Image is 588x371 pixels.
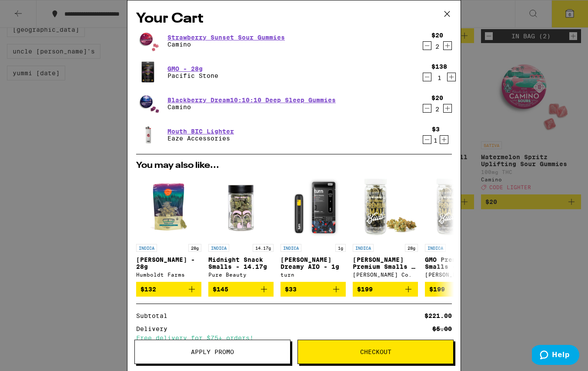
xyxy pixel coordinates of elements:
div: $138 [431,63,447,70]
button: Add to bag [136,282,201,297]
p: Midnight Snack Smalls - 14.17g [208,256,274,270]
p: 28g [188,244,201,252]
div: Subtotal [136,313,174,319]
div: [PERSON_NAME] Co. [425,272,490,277]
button: Increment [443,41,452,50]
img: Claybourne Co. - GMO Premium Smalls - 28g [425,174,490,240]
button: Add to bag [208,282,274,297]
button: Add to bag [425,282,490,297]
p: [PERSON_NAME] - 28g [136,256,201,270]
button: Decrement [423,104,431,113]
button: Decrement [423,135,431,144]
p: [PERSON_NAME] Premium Smalls - 28g [353,256,418,270]
button: Add to bag [281,282,346,297]
span: Apply Promo [191,349,234,355]
a: GMO - 28g [167,65,218,72]
div: Delivery [136,326,174,332]
p: Camino [167,104,336,110]
img: Claybourne Co. - King Louis Premium Smalls - 28g [353,174,418,240]
p: 1g [335,244,346,252]
img: Camino - Strawberry Sunset Sour Gummies [136,29,160,53]
div: 2 [431,43,443,50]
p: Pacific Stone [167,72,218,79]
p: GMO Premium Smalls - 28g [425,256,490,270]
button: Checkout [297,340,454,364]
button: Increment [443,104,452,113]
a: Open page for GMO Premium Smalls - 28g from Claybourne Co. [425,174,490,282]
span: $33 [285,286,297,293]
iframe: Opens a widget where you can find more information [532,345,579,367]
span: Checkout [360,349,391,355]
div: $5.00 [432,326,452,332]
button: Add to bag [353,282,418,297]
img: turn - Berry Dreamy AIO - 1g [281,174,346,240]
div: [PERSON_NAME] Co. [353,272,418,277]
div: Pure Beauty [208,272,274,277]
img: Pure Beauty - Midnight Snack Smalls - 14.17g [208,174,274,240]
span: $199 [429,286,445,293]
h2: Your Cart [136,9,452,29]
p: 28g [405,244,418,252]
div: 1 [432,137,440,144]
p: INDICA [425,244,446,252]
span: $199 [357,286,373,293]
a: Mouth BIC Lighter [167,128,234,135]
div: $20 [431,32,443,39]
span: $132 [140,286,156,293]
h2: You may also like... [136,161,452,170]
p: [PERSON_NAME] Dreamy AIO - 1g [281,256,346,270]
img: Camino - Blackberry Dream10:10:10 Deep Sleep Gummies [136,91,160,116]
p: INDICA [136,244,157,252]
a: Strawberry Sunset Sour Gummies [167,34,285,41]
a: Blackberry Dream10:10:10 Deep Sleep Gummies [167,97,336,104]
div: 2 [431,106,443,113]
a: Open page for Berry Dreamy AIO - 1g from turn [281,174,346,282]
div: 1 [431,74,447,81]
a: Open page for Midnight Snack Smalls - 14.17g from Pure Beauty [208,174,274,282]
div: $221.00 [424,313,452,319]
div: Free delivery for $75+ orders! [136,335,452,341]
img: Humboldt Farms - Gush Mintz - 28g [136,174,201,240]
p: Camino [167,41,285,48]
a: Open page for King Louis Premium Smalls - 28g from Claybourne Co. [353,174,418,282]
button: Increment [440,135,448,144]
button: Decrement [423,41,431,50]
img: Pacific Stone - GMO - 28g [136,60,160,84]
button: Apply Promo [134,340,291,364]
span: $145 [213,286,228,293]
p: 14.17g [253,244,274,252]
div: $20 [431,94,443,101]
div: $3 [432,126,440,133]
a: Open page for Gush Mintz - 28g from Humboldt Farms [136,174,201,282]
button: Decrement [423,73,431,81]
div: Humboldt Farms [136,272,201,277]
img: Eaze Accessories - Mouth BIC Lighter [136,119,160,150]
p: INDICA [208,244,229,252]
p: Eaze Accessories [167,135,234,142]
div: turn [281,272,346,277]
p: INDICA [281,244,301,252]
button: Increment [447,73,456,81]
p: INDICA [353,244,374,252]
